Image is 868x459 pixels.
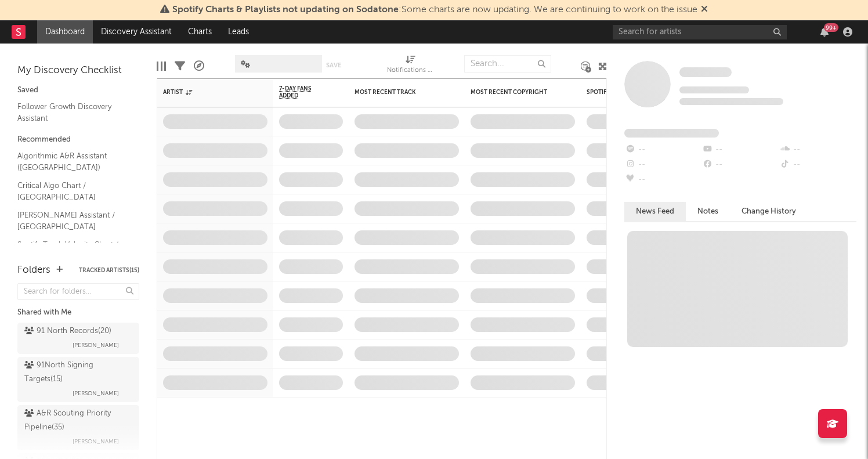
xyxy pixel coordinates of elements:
[73,435,119,449] span: [PERSON_NAME]
[172,5,697,15] span: : Some charts are now updating. We are continuing to work on the issue
[17,263,50,277] div: Folders
[17,323,139,354] a: 91 North Records(20)[PERSON_NAME]
[464,55,551,73] input: Search...
[624,129,719,138] span: Fans Added by Platform
[17,100,128,124] a: Follower Growth Discovery Assistant
[730,202,808,221] button: Change History
[686,202,730,221] button: Notes
[387,64,433,78] div: Notifications (Artist)
[172,5,399,15] span: Spotify Charts & Playlists not updating on Sodatone
[824,23,838,32] div: 99 +
[163,89,250,96] div: Artist
[17,238,128,262] a: Spotify Track Velocity Chart / [GEOGRAPHIC_DATA]
[326,62,341,68] button: Save
[73,338,119,352] span: [PERSON_NAME]
[180,20,220,44] a: Charts
[79,268,139,273] button: Tracked Artists(15)
[17,179,128,203] a: Critical Algo Chart / [GEOGRAPHIC_DATA]
[17,64,139,78] div: My Discovery Checklist
[701,142,779,157] div: --
[73,386,119,400] span: [PERSON_NAME]
[194,49,204,83] div: A&R Pipeline
[17,209,128,233] a: [PERSON_NAME] Assistant / [GEOGRAPHIC_DATA]
[587,89,674,96] div: Spotify Monthly Listeners
[24,324,111,338] div: 91 North Records ( 20 )
[157,49,166,83] div: Edit Columns
[279,85,325,99] span: 7-Day Fans Added
[624,202,686,221] button: News Feed
[679,86,749,93] span: Tracking Since: [DATE]
[17,357,139,402] a: 91North Signing Targets(15)[PERSON_NAME]
[17,150,128,174] a: Algorithmic A&R Assistant ([GEOGRAPHIC_DATA])
[220,20,257,44] a: Leads
[624,142,701,157] div: --
[624,157,701,172] div: --
[17,405,139,450] a: A&R Scouting Priority Pipeline(35)[PERSON_NAME]
[624,172,701,187] div: --
[17,283,139,300] input: Search for folders...
[679,67,732,77] span: Some Artist
[37,20,93,44] a: Dashboard
[679,67,732,78] a: Some Artist
[175,49,185,83] div: Filters
[17,306,139,320] div: Shared with Me
[779,157,856,172] div: --
[17,133,139,147] div: Recommended
[93,20,180,44] a: Discovery Assistant
[387,49,433,83] div: Notifications (Artist)
[17,84,139,97] div: Saved
[701,5,708,15] span: Dismiss
[355,89,442,96] div: Most Recent Track
[820,27,829,37] button: 99+
[679,98,783,105] span: 0 fans last week
[471,89,558,96] div: Most Recent Copyright
[701,157,779,172] div: --
[24,407,129,435] div: A&R Scouting Priority Pipeline ( 35 )
[613,25,787,39] input: Search for artists
[24,359,129,386] div: 91North Signing Targets ( 15 )
[779,142,856,157] div: --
